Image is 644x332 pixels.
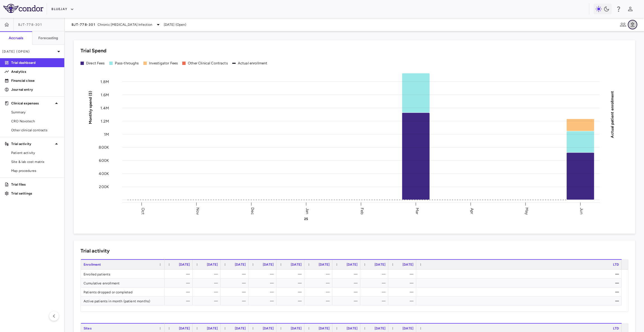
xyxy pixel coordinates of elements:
[11,128,60,133] span: Other clinical contracts
[309,287,330,296] div: —
[11,159,60,164] span: Site & lab cost matrix
[254,287,274,296] div: —
[11,168,60,173] span: Map procedures
[393,296,413,305] div: —
[309,270,330,279] div: —
[360,207,365,214] text: Feb
[99,184,109,189] tspan: 200K
[613,326,619,330] span: LTD
[11,78,60,83] p: Financial close
[365,296,385,305] div: —
[250,207,255,214] text: Dec
[11,191,60,196] p: Trial settings
[347,326,357,330] span: [DATE]
[235,326,246,330] span: [DATE]
[579,208,584,214] text: Jun
[104,132,109,137] tspan: 1M
[365,279,385,287] div: —
[18,22,42,27] span: BJT-778-301
[610,91,615,138] tspan: Actual patient enrollment
[347,263,357,266] span: [DATE]
[305,208,310,214] text: Jan
[141,207,145,214] text: Oct
[149,61,178,66] div: Investigator Fees
[11,182,60,187] p: Trial files
[207,263,218,266] span: [DATE]
[81,296,165,305] div: Active patients in month (patient months)
[337,287,357,296] div: —
[393,279,413,287] div: —
[99,171,109,176] tspan: 400K
[281,296,302,305] div: —
[170,279,190,287] div: —
[291,263,302,266] span: [DATE]
[84,326,92,330] span: Sites
[84,263,101,266] span: Enrollment
[421,279,619,287] div: —
[309,279,330,287] div: —
[226,279,246,287] div: —
[195,207,200,215] text: Nov
[254,296,274,305] div: —
[164,22,186,27] span: [DATE] (Open)
[80,247,110,255] h6: Trial activity
[524,207,529,215] text: May
[281,287,302,296] div: —
[254,270,274,279] div: —
[421,296,619,305] div: —
[11,60,60,65] p: Trial dashboard
[470,208,474,214] text: Apr
[613,263,619,266] span: LTD
[80,47,106,55] h6: Trial Spend
[415,207,420,214] text: Mar
[72,22,95,27] span: BJT-778-301
[291,326,302,330] span: [DATE]
[337,270,357,279] div: —
[81,287,165,296] div: Patients dropped or completed
[101,119,109,123] tspan: 1.2M
[254,279,274,287] div: —
[98,22,153,27] span: Chronic [MEDICAL_DATA] Infection
[179,326,190,330] span: [DATE]
[99,158,109,163] tspan: 600K
[393,270,413,279] div: —
[226,296,246,305] div: —
[11,87,60,92] p: Journal entry
[375,263,385,266] span: [DATE]
[198,279,218,287] div: —
[393,287,413,296] div: —
[198,296,218,305] div: —
[207,326,218,330] span: [DATE]
[170,287,190,296] div: —
[101,92,109,97] tspan: 1.6M
[179,263,190,266] span: [DATE]
[11,119,60,124] span: CRO Novotech
[263,263,274,266] span: [DATE]
[309,296,330,305] div: —
[51,5,74,14] button: Bluejay
[3,4,43,13] img: logo-full-SnFGN8VE.png
[198,287,218,296] div: —
[226,287,246,296] div: —
[115,61,139,66] div: Pass-throughs
[198,270,218,279] div: —
[238,61,267,66] div: Actual enrollment
[100,79,109,84] tspan: 1.8M
[88,91,93,124] tspan: Monthly spend ($)
[9,36,23,41] h6: Accruals
[170,296,190,305] div: —
[365,270,385,279] div: —
[11,101,53,106] p: Clinical expenses
[421,287,619,296] div: —
[188,61,228,66] div: Other Clinical Contracts
[235,263,246,266] span: [DATE]
[365,287,385,296] div: —
[2,49,55,54] p: [DATE] (Open)
[421,270,619,279] div: —
[319,326,330,330] span: [DATE]
[11,150,60,155] span: Patient activity
[402,263,413,266] span: [DATE]
[337,296,357,305] div: —
[263,326,274,330] span: [DATE]
[99,145,109,150] tspan: 800K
